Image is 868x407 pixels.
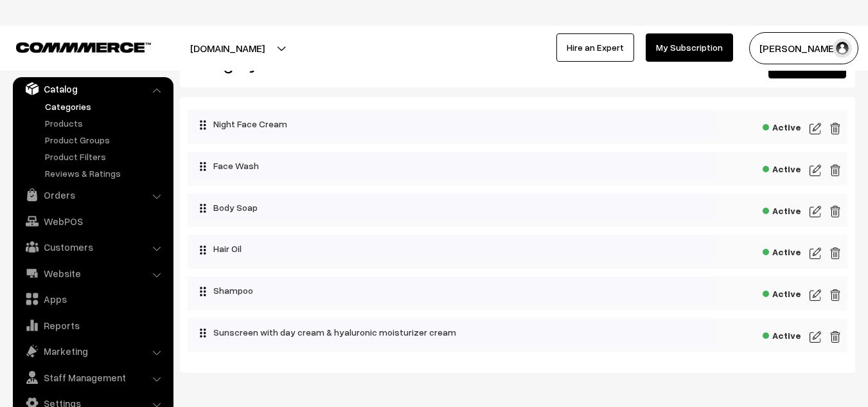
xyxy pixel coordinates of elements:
a: Staff Management [16,366,169,389]
img: drag [199,161,207,172]
span: Active [763,201,801,217]
a: Marketing [16,339,169,363]
span: Active [763,326,801,342]
a: Hire an Expert [556,33,634,62]
img: edit [829,121,841,136]
a: Product Filters [42,150,169,163]
div: Face Wash [188,152,716,180]
a: Catalog [16,77,169,100]
img: edit [829,163,841,178]
img: edit [810,329,821,345]
img: drag [199,203,207,213]
img: edit [810,121,821,136]
img: edit [829,287,841,303]
img: drag [199,286,207,296]
a: Products [42,116,169,130]
button: [DOMAIN_NAME] [145,32,310,64]
a: Apps [16,287,169,311]
div: Hair Oil [188,235,716,263]
a: WebPOS [16,210,169,233]
div: Sunscreen with day cream & hyaluronic moisturizer cream [188,318,716,347]
button: [PERSON_NAME]… [749,32,858,64]
a: COMMMERCE [16,39,128,54]
div: Night Face Cream [188,110,716,138]
a: Website [16,262,169,285]
img: edit [829,204,841,219]
img: drag [199,120,207,130]
a: Reviews & Ratings [42,167,169,180]
img: drag [199,245,207,255]
img: COMMMERCE [16,42,151,52]
span: Active [763,118,801,134]
a: Orders [16,183,169,206]
span: Active [763,242,801,258]
div: Body Soap [188,194,716,222]
a: Customers [16,235,169,258]
img: drag [199,328,207,338]
span: Active [763,284,801,300]
img: edit [810,246,821,261]
img: edit [829,246,841,261]
img: edit [829,329,841,345]
img: edit [810,287,821,303]
a: My Subscription [646,33,733,62]
img: edit [810,204,821,219]
a: Product Groups [42,133,169,147]
img: user [833,39,852,58]
a: Reports [16,314,169,337]
img: edit [810,163,821,178]
span: Active [763,159,801,176]
a: Categories [42,100,169,113]
div: Shampoo [188,276,716,305]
